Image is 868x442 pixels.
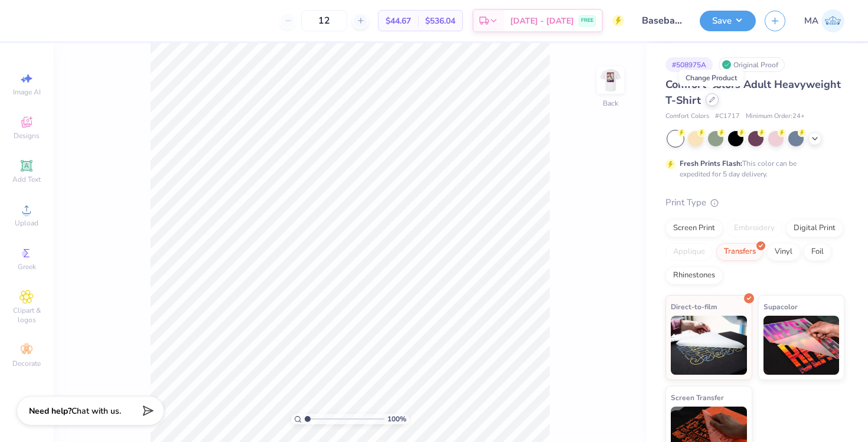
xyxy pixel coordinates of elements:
div: Embroidery [726,220,782,237]
div: Foil [804,243,831,261]
div: Print Type [665,196,844,209]
div: This color can be expedited for 5 day delivery. [680,158,825,179]
span: Comfort Colors [665,112,709,122]
span: Designs [14,131,40,140]
span: Direct-to-film [671,300,717,313]
strong: Fresh Prints Flash: [680,159,742,168]
span: # C1717 [715,112,740,122]
img: Mittali Arora [821,9,844,32]
div: Change Product [679,70,743,86]
span: $536.04 [425,15,455,27]
span: Greek [18,262,36,271]
span: Comfort Colors Adult Heavyweight T-Shirt [665,77,841,107]
span: Minimum Order: 24 + [746,112,805,122]
span: Supacolor [763,300,798,313]
strong: Need help? [29,405,71,417]
span: Upload [15,218,38,228]
span: Decorate [12,359,41,368]
div: Back [603,98,618,109]
div: Applique [665,243,713,261]
div: Original Proof [719,57,785,72]
input: Untitled Design [633,9,691,32]
button: Save [700,11,756,31]
span: Image AI [13,87,41,97]
img: Direct-to-film [671,316,747,375]
span: Add Text [12,175,41,184]
div: Digital Print [786,220,843,237]
div: Screen Print [665,220,723,237]
div: Rhinestones [665,267,723,284]
span: FREE [581,17,593,25]
div: Vinyl [767,243,800,261]
img: Back [599,68,622,92]
span: $44.67 [386,15,411,27]
span: Chat with us. [71,405,121,417]
span: 100 % [387,414,406,424]
div: # 508975A [665,57,713,72]
div: Transfers [716,243,763,261]
span: [DATE] - [DATE] [510,15,574,27]
span: Screen Transfer [671,391,724,404]
img: Supacolor [763,316,840,375]
span: MA [804,14,818,28]
span: Clipart & logos [6,306,47,325]
a: MA [804,9,844,32]
input: – – [301,10,347,31]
